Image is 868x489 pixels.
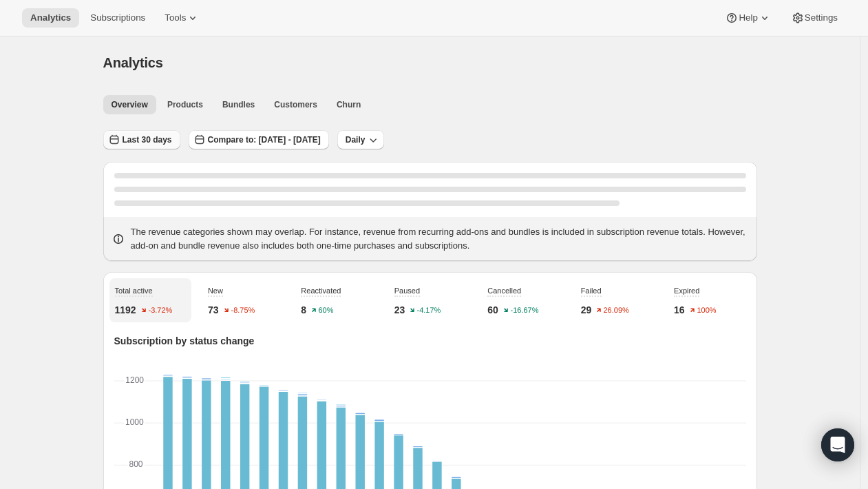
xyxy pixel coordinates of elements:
[125,375,144,385] text: 1200
[452,477,461,479] rect: New-1 5
[487,287,521,295] span: Cancelled
[202,378,211,380] rect: New-1 4
[297,393,306,395] rect: Reactivated-2 1
[240,383,248,384] rect: New-1 1
[22,8,79,28] button: Analytics
[355,413,364,415] rect: New-1 4
[452,475,461,475] rect: Expired-6 0
[131,225,749,253] p: The revenue categories shown may overlap. For instance, revenue from recurring add-ons and bundle...
[129,459,142,469] text: 800
[240,381,248,382] rect: Reactivated-2 1
[805,12,838,23] span: Settings
[274,99,317,110] span: Customers
[674,303,685,317] p: 16
[604,306,630,315] text: 26.09%
[337,99,361,110] span: Churn
[115,303,136,317] p: 1192
[355,410,364,411] rect: Failed-5 0
[581,287,602,295] span: Failed
[208,287,223,295] span: New
[165,12,186,23] span: Tools
[697,306,716,315] text: 100%
[317,396,326,397] rect: Failed-5 0
[301,303,306,317] p: 8
[208,134,321,145] span: Compare to: [DATE] - [DATE]
[674,287,699,295] span: Expired
[30,12,71,23] span: Analytics
[717,8,779,28] button: Help
[221,379,230,381] rect: New-1 1
[103,55,163,70] span: Analytics
[103,130,180,149] button: Last 30 days
[413,443,422,444] rect: Expired-6 0
[336,406,345,408] rect: New-1 3
[259,384,268,386] rect: Expired-6 0
[301,287,341,295] span: Reactivated
[125,417,144,427] text: 1000
[167,99,203,110] span: Products
[163,375,172,377] rect: New-1 3
[182,377,191,379] rect: Expired-6 0
[432,457,441,458] rect: Expired-6 0
[123,134,172,145] span: Last 30 days
[114,334,746,348] p: Subscription by status change
[394,434,403,435] rect: New-1 3
[259,385,268,386] rect: Reactivated-2 1
[278,390,287,391] rect: New-1 2
[90,12,145,23] span: Subscriptions
[739,12,757,23] span: Help
[163,376,172,377] rect: Expired-6 0
[510,306,538,315] text: -16.67%
[336,402,345,404] rect: Paused-3 0
[278,388,287,389] rect: Reactivated-2 0
[221,377,230,379] rect: Reactivated-2 1
[821,428,854,461] div: Open Intercom Messenger
[222,99,255,110] span: Bundles
[156,8,208,28] button: Tools
[319,306,334,315] text: 60%
[581,303,592,317] p: 29
[112,99,148,110] span: Overview
[413,446,422,448] rect: New-1 4
[115,287,153,295] span: Total active
[189,130,329,149] button: Compare to: [DATE] - [DATE]
[487,303,498,317] p: 60
[82,8,154,28] button: Subscriptions
[297,395,306,397] rect: New-1 4
[202,379,211,380] rect: Expired-6 0
[317,400,326,402] rect: New-1 1
[336,404,345,406] rect: Reactivated-2 1
[394,287,420,295] span: Paused
[417,306,441,315] text: -4.17%
[394,430,403,431] rect: Paused-3 0
[394,303,405,317] p: 23
[374,420,383,422] rect: New-1 5
[182,377,191,379] rect: New-1 3
[148,306,172,315] text: -3.72%
[231,306,255,315] text: -8.75%
[337,130,385,149] button: Daily
[783,8,846,28] button: Settings
[374,416,383,417] rect: Paused-3 0
[432,461,441,462] rect: New-1 1
[346,134,366,145] span: Daily
[221,379,230,381] rect: Failed-5 0
[208,303,219,317] p: 73
[297,392,306,393] rect: Expired-6 0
